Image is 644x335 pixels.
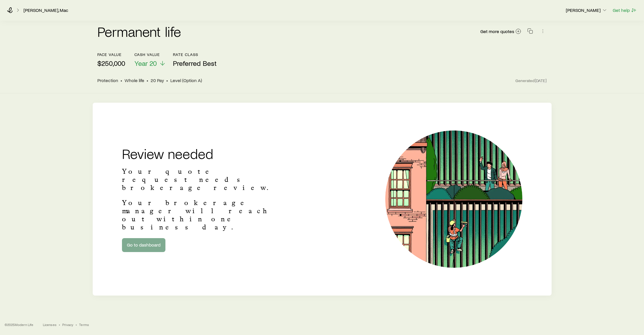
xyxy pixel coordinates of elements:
[134,52,166,57] p: Cash Value
[173,52,217,57] p: Rate Class
[97,24,181,38] h2: Permanent life
[151,77,164,83] span: 20 Pay
[612,7,637,14] button: Get help
[122,199,288,231] p: Your brokerage manager will reach out within one business day.
[97,52,125,57] p: face value
[97,77,118,83] span: Protection
[173,59,217,67] span: Preferred Best
[566,7,607,13] p: [PERSON_NAME]
[5,322,34,327] p: © 2025 Modern Life
[97,59,125,67] p: $250,000
[565,7,608,14] button: [PERSON_NAME]
[480,28,521,35] a: Get more quotes
[134,59,157,67] span: Year 20
[166,77,168,83] span: •
[385,131,522,268] img: Illustration of a window cleaner.
[173,52,217,68] button: Rate ClassPreferred Best
[515,78,547,83] span: Generated
[134,52,166,68] button: Cash ValueYear 20
[122,167,288,192] p: Your quote request needs brokerage review.
[79,322,89,327] a: Terms
[62,322,73,327] a: Privacy
[59,322,60,327] span: •
[121,77,122,83] span: •
[122,146,288,160] h2: Review needed
[23,8,69,13] a: [PERSON_NAME], Mac
[76,322,77,327] span: •
[535,78,547,83] span: [DATE]
[122,238,165,252] a: Go to dashboard
[125,77,144,83] span: Whole life
[147,77,148,83] span: •
[43,322,56,327] a: Licenses
[480,29,514,34] span: Get more quotes
[170,77,202,83] span: Level (Option A)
